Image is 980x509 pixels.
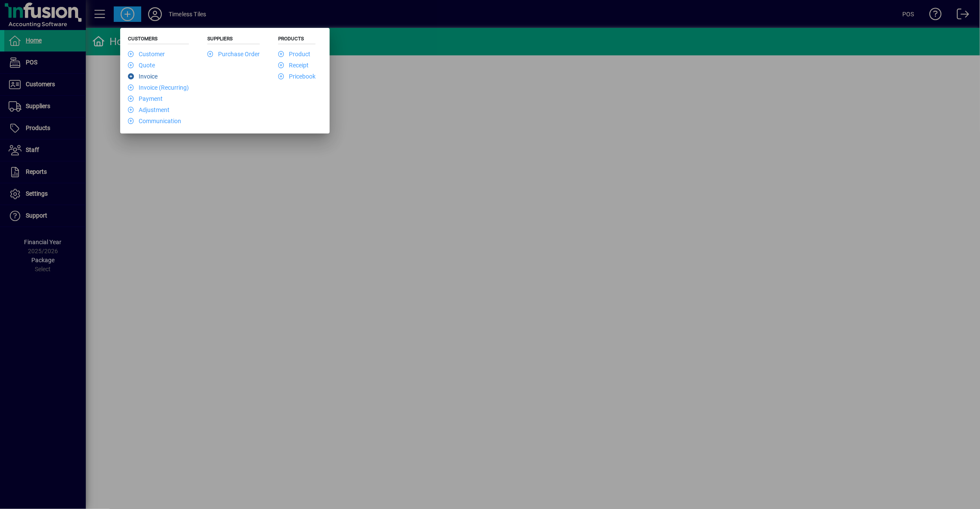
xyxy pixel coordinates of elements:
[128,36,189,44] h5: Customers
[278,62,309,69] a: Receipt
[128,73,158,80] a: Invoice
[128,62,155,69] a: Quote
[278,73,316,80] a: Pricebook
[278,51,310,58] a: Product
[128,51,165,58] a: Customer
[128,95,163,102] a: Payment
[207,36,260,44] h5: Suppliers
[128,118,181,124] a: Communication
[278,36,316,44] h5: Products
[128,84,189,91] a: Invoice (Recurring)
[128,106,170,113] a: Adjustment
[207,51,260,58] a: Purchase Order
